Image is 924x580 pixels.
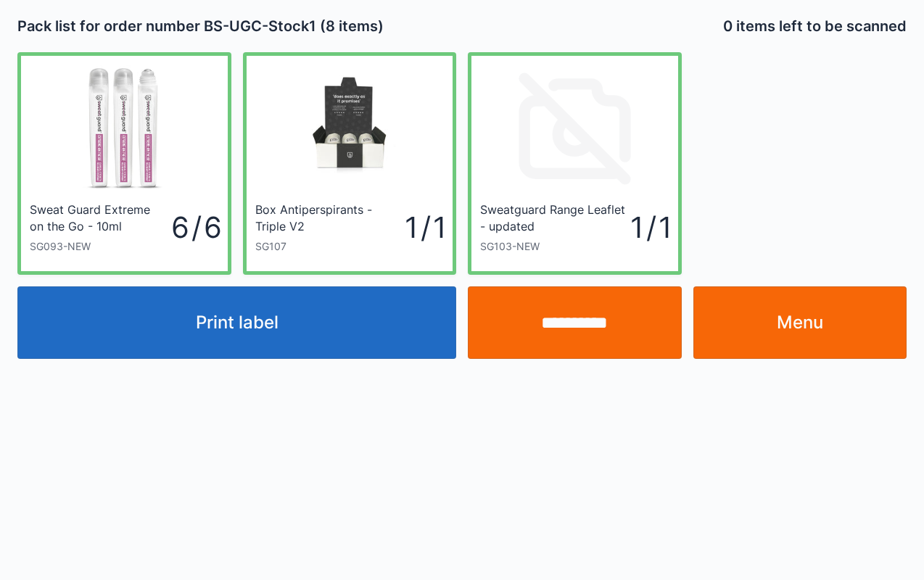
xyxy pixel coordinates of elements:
[243,52,457,275] a: Box Antiperspirants -Triple V2SG1071 / 1
[17,16,456,36] h2: Pack list for order number BS-UGC-Stock1 (8 items)
[405,207,444,248] div: 1 / 1
[255,239,405,254] div: SG107
[30,239,171,254] div: SG093-NEW
[723,16,907,36] h2: 0 items left to be scanned
[255,202,402,233] div: Box Antiperspirants -Triple V2
[171,207,219,248] div: 6 / 6
[468,52,682,275] a: Sweatguard Range Leaflet - updatedSG103-NEW1 / 1
[17,286,456,359] button: Print label
[267,62,432,196] img: Sweatguard_antiperspirant_Triple_pack_in_box_295x.jpg
[17,52,231,275] a: Sweat Guard Extreme on the Go - 10mlSG093-NEW6 / 6
[57,62,191,196] img: extreme_onthegox3_295x.jpg
[480,202,627,233] div: Sweatguard Range Leaflet - updated
[30,202,168,233] div: Sweat Guard Extreme on the Go - 10ml
[480,239,630,254] div: SG103-NEW
[630,207,669,248] div: 1 / 1
[693,286,907,359] a: Menu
